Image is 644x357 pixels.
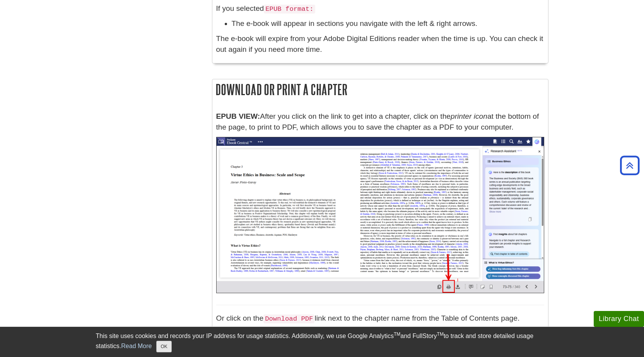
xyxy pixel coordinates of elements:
a: Read More [121,343,152,349]
h2: Download or Print a Chapter [212,79,548,100]
code: EPUB format: [264,5,315,14]
button: Library Chat [594,311,644,327]
li: The e-book will appear in sections you navigate with the left & right arrows. [232,18,544,29]
p: The e-book will expire from your Adobe Digital Editions reader when the time is up. You can check... [216,33,544,56]
em: printer icon [451,112,487,120]
button: Close [156,341,171,352]
strong: EPUB VIEW: [216,112,260,120]
img: print icon [216,137,544,293]
p: After you click on the link to get into a chapter, click on the at the bottom of the page, to pri... [216,111,544,133]
a: Back to Top [617,160,642,171]
p: Or click on the link next to the chapter name from the Table of Contents page. [216,313,544,324]
p: If you selected [216,3,544,14]
sup: TM [437,331,444,337]
code: Download PDF [263,314,314,323]
div: This site uses cookies and records your IP address for usage statistics. Additionally, we use Goo... [96,331,548,352]
sup: TM [394,331,400,337]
